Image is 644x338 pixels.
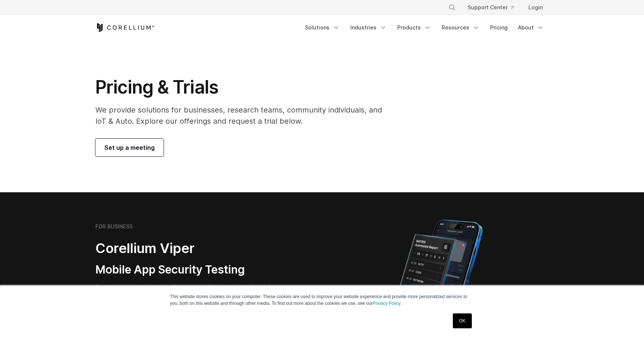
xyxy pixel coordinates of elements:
button: Search [445,1,459,14]
h2: Corellium Viper [95,240,286,257]
a: Privacy Policy. [373,301,401,306]
a: Set up a meeting [95,139,164,157]
a: Support Center [462,1,520,14]
a: Industries [346,21,391,34]
p: We provide solutions for businesses, research teams, community individuals, and IoT & Auto. Explo... [95,104,392,127]
div: Navigation Menu [439,1,549,14]
a: Solutions [300,21,344,34]
p: This website stores cookies on your computer. These cookies are used to improve your website expe... [170,293,474,307]
a: Resources [437,21,484,34]
a: Login [523,1,549,14]
a: Products [393,21,436,34]
h6: FOR BUSINESS [95,223,133,230]
a: OK [453,313,472,328]
h3: Mobile App Security Testing [95,263,286,277]
p: Security pentesting and AppSec teams will love the simplicity of automated report generation comb... [95,283,286,310]
a: Corellium Home [95,23,155,32]
a: About [514,21,549,34]
div: Navigation Menu [300,21,549,34]
h1: Pricing & Trials [95,76,392,98]
a: Pricing [486,21,512,34]
span: Set up a meeting [104,143,155,152]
